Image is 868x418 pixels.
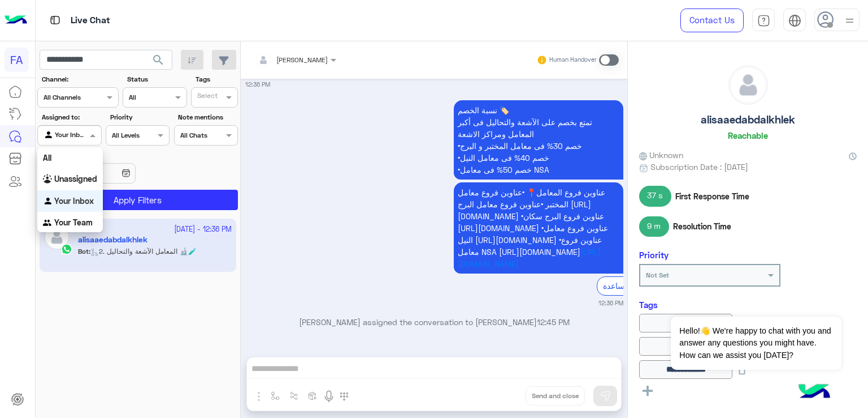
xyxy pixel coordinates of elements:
[526,386,585,406] button: Send and close
[37,190,238,210] button: Apply Filters
[673,220,731,232] span: Resolution Time
[54,196,94,206] b: Your Inbox
[276,56,328,64] span: [PERSON_NAME]
[752,8,775,32] a: tab
[671,317,841,370] span: Hello!👋 We're happy to chat with you and answer any questions you might have. How can we assist y...
[71,13,110,28] p: Live Chat
[795,373,834,412] img: hulul-logo.png
[843,14,857,28] img: profile
[598,298,623,308] small: 12:36 PM
[145,50,172,74] button: search
[42,112,100,122] label: Assigned to:
[5,8,27,32] img: Logo
[680,8,744,32] a: Contact Us
[196,91,218,104] div: Select
[701,113,795,126] h5: alisaaedabdalkhlek
[788,14,801,27] img: tab
[454,100,623,180] p: 29/9/2025, 12:36 PM
[110,112,168,122] label: Priority
[151,53,165,67] span: search
[42,74,118,84] label: Channel:
[650,161,748,173] span: Subscription Date : [DATE]
[245,80,270,89] small: 12:36 PM
[639,216,669,237] span: 9 m
[43,174,54,186] img: INBOX.AGENTFILTER.UNASSIGNED
[597,276,654,295] div: طلب مساعدة
[639,250,669,260] h6: Priority
[675,190,749,202] span: First Response Time
[196,74,237,84] label: Tags
[454,182,623,274] p: 29/9/2025, 12:36 PM
[458,187,608,257] span: عناوين فروع المعامل📍 •عناوين فروع معامل المختبر •عناوين فروع معامل البرج [URL][DOMAIN_NAME] •عناو...
[639,300,857,310] h6: Tags
[549,56,597,65] small: Human Handover
[43,196,54,207] img: INBOX.AGENTFILTER.YOURINBOX
[757,14,770,27] img: tab
[537,317,570,327] span: 12:45 PM
[729,66,767,104] img: defaultAdmin.png
[245,316,623,328] p: [PERSON_NAME] assigned the conversation to [PERSON_NAME]
[639,186,671,206] span: 37 s
[639,149,683,161] span: Unknown
[37,147,103,232] ng-dropdown-panel: Options list
[178,112,236,122] label: Note mentions
[43,218,54,229] img: INBOX.AGENTFILTER.YOURTEAM
[42,150,168,160] label: Date Range
[5,48,29,72] div: FA
[728,130,768,140] h6: Reachable
[54,174,97,184] b: Unassigned
[48,13,62,27] img: tab
[43,153,51,163] b: All
[54,217,93,227] b: Your Team
[127,74,185,84] label: Status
